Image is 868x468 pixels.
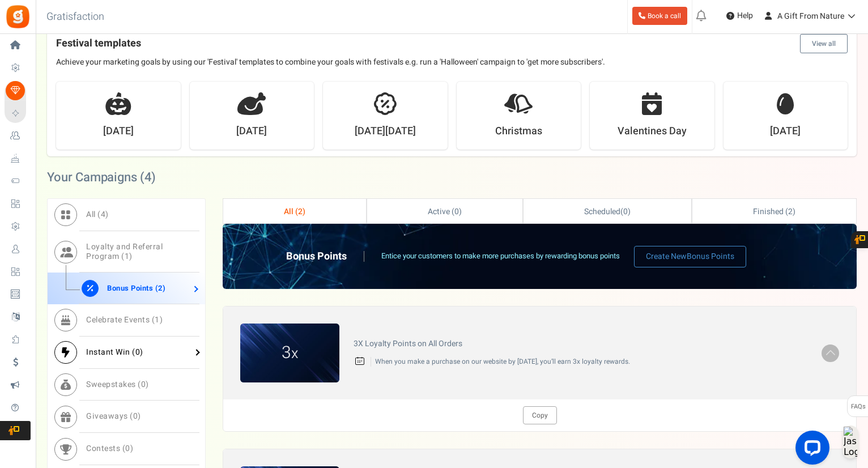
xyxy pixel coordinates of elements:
span: Instant Win ( ) [86,346,143,358]
strong: [DATE][DATE] [355,124,416,139]
span: 2 [298,206,303,218]
span: Giveaways ( ) [86,410,141,422]
span: All ( ) [284,206,305,218]
span: Help [734,10,753,22]
span: Finished ( ) [753,206,795,218]
span: 0 [454,206,459,218]
span: FAQs [850,396,866,418]
span: 2 [788,206,793,218]
span: A Gift From Nature [777,10,844,22]
small: x [291,343,298,364]
p: Entice your customers to make more purchases by rewarding bonus points [381,251,620,262]
p: Achieve your marketing goals by using our 'Festival' templates to combine your goals with festiva... [56,57,848,68]
span: 1 [155,314,160,326]
strong: [DATE] [236,124,267,139]
span: 1 [125,250,130,262]
h2: Your Campaigns ( ) [47,172,156,183]
figcaption: 3 [240,341,339,365]
span: 0 [141,378,146,390]
span: 2 [158,283,163,293]
h2: Bonus Points [286,251,364,262]
span: Sweepstakes ( ) [86,378,149,390]
strong: Christmas [495,124,542,139]
span: Active ( ) [428,206,462,218]
span: 0 [135,346,141,358]
h3: Gratisfaction [34,6,117,28]
span: Contests ( ) [86,443,133,454]
span: Bonus Points [687,250,734,262]
strong: Valentines Day [618,124,687,139]
a: Book a call [632,7,687,25]
strong: [DATE] [103,124,134,139]
img: Gratisfaction [5,4,31,29]
a: Copy [523,406,557,424]
span: All ( ) [86,209,109,220]
span: 0 [125,443,130,454]
span: ( ) [584,206,630,218]
p: When you make a purchase on our website by [DATE], you’ll earn 3x loyalty rewards. [371,357,807,367]
button: View all [800,34,848,53]
strong: [DATE] [770,124,801,139]
a: Create NewBonus Points [634,246,746,267]
span: Scheduled [584,206,620,218]
h4: Festival templates [56,34,848,53]
span: Bonus Points ( ) [107,283,165,293]
h4: 3X Loyalty Points on All Orders [354,339,807,348]
span: Celebrate Events ( ) [86,314,163,326]
span: 4 [144,168,151,186]
span: 4 [101,209,106,220]
span: Loyalty and Referral Program ( ) [86,241,163,262]
span: 0 [623,206,628,218]
span: 0 [133,410,138,422]
a: Help [722,7,758,25]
